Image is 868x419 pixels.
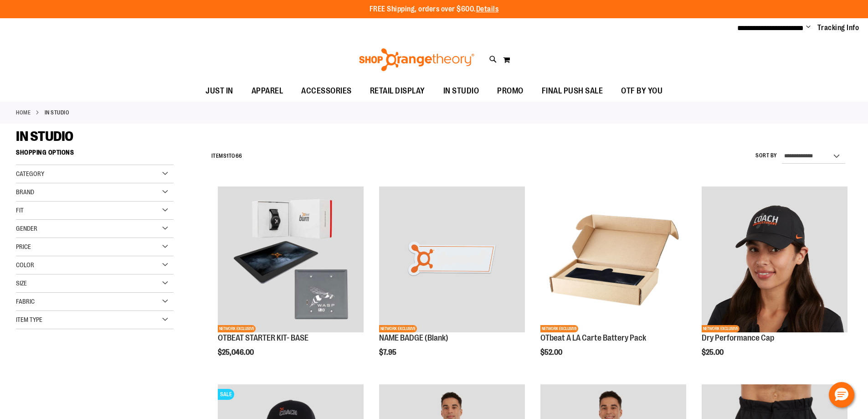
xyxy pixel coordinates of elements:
[476,5,499,13] a: Details
[358,48,476,71] img: Shop Orangetheory
[697,182,852,380] div: product
[379,348,398,357] span: $7.95
[540,348,564,357] span: $52.00
[540,186,686,332] img: Product image for OTbeat A LA Carte Battery Pack
[301,81,352,101] span: ACCESSORIES
[16,279,27,287] span: Size
[443,81,479,101] span: IN STUDIO
[817,23,859,33] a: Tracking Info
[612,81,672,102] a: OTF BY YOU
[536,182,691,380] div: product
[361,81,434,102] a: RETAIL DISPLAY
[806,23,811,32] button: Account menu
[533,81,612,102] a: FINAL PUSH SALE
[621,81,663,101] span: OTF BY YOU
[211,149,242,163] h2: Items to
[226,153,229,159] span: 1
[370,81,425,101] span: RETAIL DISPLAY
[379,186,525,334] a: NAME BADGE (Blank)NETWORK EXCLUSIVE
[755,152,777,160] label: Sort By
[16,316,42,323] span: Item Type
[540,186,686,334] a: Product image for OTbeat A LA Carte Battery PackNETWORK EXCLUSIVE
[242,81,293,102] a: APPAREL
[497,81,524,101] span: PROMO
[16,261,34,269] span: Color
[370,4,499,15] p: FREE Shipping, orders over $600.
[16,109,31,117] a: Home
[379,186,525,332] img: NAME BADGE (Blank)
[379,325,417,332] span: NETWORK EXCLUSIVE
[16,243,31,250] span: Price
[16,298,35,305] span: Fabric
[375,182,529,380] div: product
[213,182,368,380] div: product
[434,81,488,101] a: IN STUDIO
[488,81,533,102] a: PROMO
[16,207,24,214] span: Fit
[702,186,847,332] img: Dry Performance Cap
[196,81,242,102] a: JUST IN
[16,145,174,165] strong: Shopping Options
[45,109,70,117] strong: IN STUDIO
[702,348,725,357] span: $25.00
[218,348,255,357] span: $25,046.00
[702,333,774,342] a: Dry Performance Cap
[16,170,44,177] span: Category
[540,325,578,332] span: NETWORK EXCLUSIVE
[218,389,234,400] span: SALE
[16,225,37,232] span: Gender
[218,325,256,332] span: NETWORK EXCLUSIVE
[236,153,242,159] span: 66
[252,81,283,101] span: APPAREL
[218,186,364,332] img: OTBEAT STARTER KIT- BASE
[218,186,364,334] a: OTBEAT STARTER KIT- BASENETWORK EXCLUSIVE
[205,81,233,101] span: JUST IN
[540,333,646,342] a: OTbeat A LA Carte Battery Pack
[379,333,448,342] a: NAME BADGE (Blank)
[292,81,361,102] a: ACCESSORIES
[702,186,847,334] a: Dry Performance CapNETWORK EXCLUSIVE
[218,333,308,342] a: OTBEAT STARTER KIT- BASE
[542,81,603,101] span: FINAL PUSH SALE
[16,129,73,144] span: IN STUDIO
[16,188,34,196] span: Brand
[829,382,854,408] button: Hello, have a question? Let’s chat.
[702,325,740,332] span: NETWORK EXCLUSIVE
